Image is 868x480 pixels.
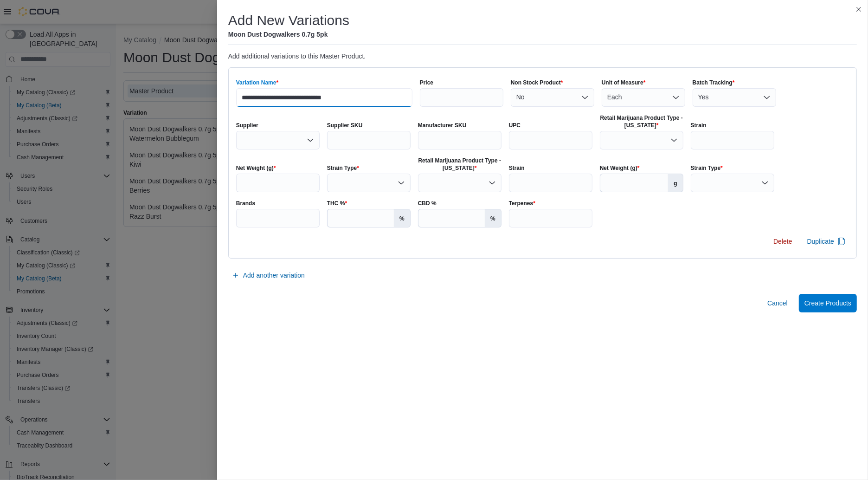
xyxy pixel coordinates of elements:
label: Unit of Measure [602,79,646,86]
label: Terpenes [509,200,535,207]
label: % [485,209,501,227]
p: Add additional variations to this Master Product. [228,52,857,60]
span: Add another variation [243,271,305,280]
button: Open list of options [489,179,496,187]
span: Each [607,91,622,103]
label: Net Weight (g) [600,164,640,172]
h1: Add New Variations [228,11,349,30]
button: Create Products [799,294,857,312]
label: g [668,174,682,192]
label: Strain Type [691,164,723,172]
button: Open list of options [398,179,405,187]
label: Batch Tracking [693,79,735,86]
label: UPC [509,122,521,129]
label: Variation Name [236,79,278,86]
button: Open list of options [672,94,680,101]
button: Open list of options [307,136,314,144]
button: Duplicate [804,232,849,251]
label: Net Weight (g) [236,164,276,172]
label: Supplier SKU [327,122,363,129]
label: Non Stock Product [511,79,563,86]
span: Yes [698,91,709,103]
button: Open list of options [581,94,589,101]
button: Delete [770,232,796,251]
span: Cancel [767,298,788,308]
button: Open list of options [670,136,678,144]
label: Retail Marijuana Product Type - [US_STATE] [418,157,502,172]
h5: Moon Dust Dogwalkers 0.7g 5pk [228,30,349,39]
label: Brands [236,200,255,207]
span: Duplicate [807,237,834,246]
button: Open list of options [763,94,771,101]
span: No [516,91,525,103]
label: % [394,209,410,227]
label: Strain Type [327,164,359,172]
button: Open list of options [761,179,769,187]
span: Delete [773,237,792,246]
label: CBD % [418,200,437,207]
span: Create Products [804,298,851,308]
label: Strain [691,122,707,129]
label: Supplier [236,122,258,129]
label: Strain [509,164,525,172]
button: Cancel [764,294,791,312]
label: THC % [327,200,347,207]
label: Retail Marijuana Product Type - [US_STATE] [600,114,683,129]
button: Add another variation [228,266,309,285]
label: Price [420,79,433,86]
button: Close this dialog [853,4,864,15]
label: Manufacturer SKU [418,122,467,129]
